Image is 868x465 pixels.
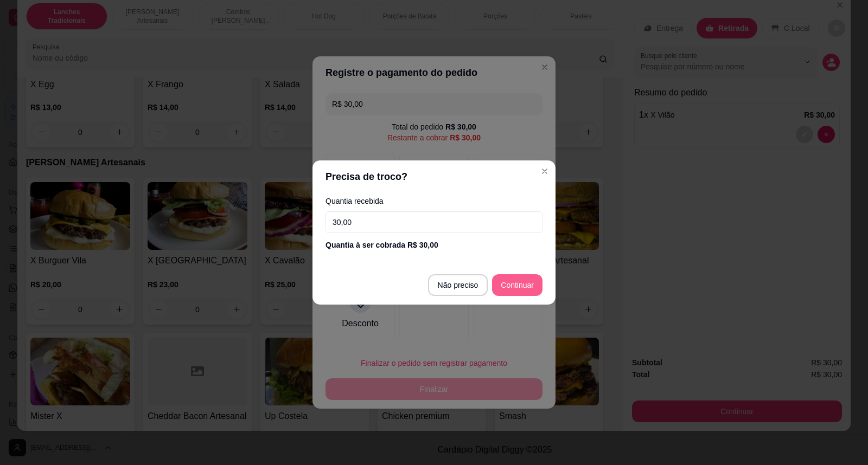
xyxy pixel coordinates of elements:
button: Não preciso [428,274,488,296]
header: Precisa de troco? [312,160,556,193]
button: Close [536,163,553,180]
button: Continuar [492,274,542,296]
label: Quantia recebida [325,197,542,205]
div: Quantia à ser cobrada R$ 30,00 [325,240,542,250]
